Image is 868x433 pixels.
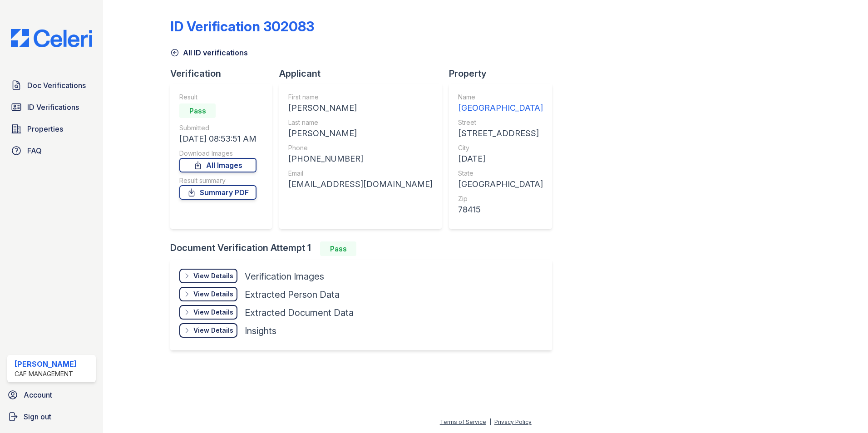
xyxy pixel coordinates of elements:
div: [PERSON_NAME] [15,359,77,369]
div: CAF Management [15,369,77,379]
a: Name [GEOGRAPHIC_DATA] [458,93,543,114]
div: Verification [170,67,279,80]
div: Name [458,93,543,102]
div: View Details [193,326,233,335]
div: Applicant [279,67,449,80]
a: All ID verifications [170,47,248,58]
a: FAQ [7,142,96,160]
div: Download Images [179,149,256,158]
div: [PERSON_NAME] [288,127,433,140]
a: Account [4,386,99,404]
a: ID Verifications [7,98,96,116]
a: All Images [179,158,256,172]
div: [STREET_ADDRESS] [458,127,543,140]
div: State [458,169,543,178]
div: [GEOGRAPHIC_DATA] [458,178,543,191]
div: [DATE] 08:53:51 AM [179,133,256,145]
div: City [458,143,543,153]
div: Extracted Person Data [245,288,340,301]
div: Insights [245,325,276,337]
div: Verification Images [245,270,324,283]
span: Properties [27,123,63,134]
div: Property [449,67,559,80]
span: Account [24,389,52,400]
a: Doc Verifications [7,76,96,94]
a: Properties [7,120,96,138]
div: [GEOGRAPHIC_DATA] [458,102,543,114]
div: ID Verification 302083 [170,18,314,34]
div: Result summary [179,176,256,185]
div: Result [179,93,256,102]
div: View Details [193,290,233,299]
div: View Details [193,271,233,280]
a: Summary PDF [179,185,256,200]
div: View Details [193,308,233,317]
div: Zip [458,194,543,203]
div: Extracted Document Data [245,306,354,319]
div: [EMAIL_ADDRESS][DOMAIN_NAME] [288,178,433,191]
div: Street [458,118,543,127]
div: [PERSON_NAME] [288,102,433,114]
div: [PHONE_NUMBER] [288,153,433,165]
div: | [489,418,491,425]
img: CE_Logo_Blue-a8612792a0a2168367f1c8372b55b34899dd931a85d93a1a3d3e32e68fde9ad4.png [4,29,99,47]
div: [DATE] [458,153,543,165]
div: 78415 [458,203,543,216]
span: Sign out [24,411,51,422]
div: Phone [288,143,433,153]
a: Privacy Policy [494,418,532,425]
div: Submitted [179,123,256,133]
div: Document Verification Attempt 1 [170,241,559,256]
div: First name [288,93,433,102]
a: Terms of Service [440,418,486,425]
div: Pass [179,103,216,118]
span: Doc Verifications [27,80,86,91]
span: FAQ [27,145,42,156]
a: Sign out [4,408,99,426]
div: Last name [288,118,433,127]
div: Pass [320,241,356,256]
div: Email [288,169,433,178]
span: ID Verifications [27,102,79,113]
